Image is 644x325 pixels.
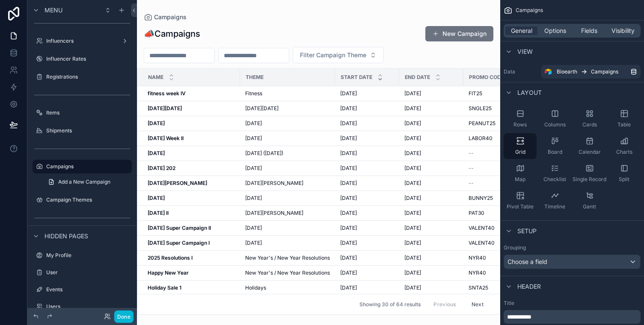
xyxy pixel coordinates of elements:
[33,266,132,279] a: User
[511,26,532,35] span: General
[33,124,132,138] a: Shipments
[538,133,571,159] button: Board
[46,109,130,116] label: Items
[504,255,641,269] button: Choose a field
[582,121,597,128] span: Cards
[581,26,597,35] span: Fields
[507,258,547,265] span: Choose a field
[33,249,132,262] a: My Profile
[517,282,541,291] span: Header
[405,74,430,81] span: End Date
[46,252,130,259] label: My Profile
[33,283,132,296] a: Events
[469,74,504,81] span: Promo Code
[33,52,132,66] a: Influencer Rates
[504,188,537,214] button: Pivot Table
[579,149,601,155] span: Calendar
[1,41,16,56] iframe: Spotlight
[557,68,577,75] span: Bioearth
[46,73,130,80] label: Registrations
[573,161,606,186] button: Single Record
[504,300,641,307] label: Title
[359,301,421,308] span: Showing 30 of 64 results
[611,26,635,35] span: Visibility
[548,149,562,155] span: Board
[504,106,537,132] button: Rows
[246,74,264,81] span: Theme
[515,149,525,155] span: Grid
[46,163,127,170] label: Campaigns
[504,244,526,251] label: Grouping
[617,121,631,128] span: Table
[46,269,130,276] label: User
[573,133,606,159] button: Calendar
[538,188,571,214] button: Timeline
[341,74,372,81] span: Start Date
[507,203,534,210] span: Pivot Table
[46,286,130,293] label: Events
[543,176,566,183] span: Checklist
[573,106,606,132] button: Cards
[45,232,88,240] span: Hidden pages
[43,175,132,189] a: Add a New Campaign
[45,6,62,15] span: Menu
[33,160,132,173] a: Campaigns
[538,106,571,132] button: Columns
[33,193,132,207] a: Campaign Themes
[46,38,118,44] label: Influencers
[583,203,596,210] span: Gantt
[33,106,132,120] a: Items
[46,303,130,310] label: Users
[544,26,566,35] span: Options
[58,179,110,185] span: Add a New Campaign
[114,310,134,323] button: Done
[516,7,543,14] span: Campaigns
[504,161,537,186] button: Map
[46,56,130,62] label: Influencer Rates
[616,149,632,155] span: Charts
[573,188,606,214] button: Gantt
[544,121,566,128] span: Columns
[608,106,641,132] button: Table
[148,74,163,81] span: Name
[591,68,618,75] span: Campaigns
[619,176,629,183] span: Split
[515,176,525,183] span: Map
[541,65,641,79] a: BioearthCampaigns
[517,47,533,56] span: View
[33,34,132,48] a: Influencers
[466,298,490,311] button: Next
[504,133,537,159] button: Grid
[517,227,537,235] span: Setup
[513,121,527,128] span: Rows
[608,133,641,159] button: Charts
[517,88,542,97] span: Layout
[33,70,132,84] a: Registrations
[33,300,132,313] a: Users
[545,68,552,75] img: Airtable Logo
[608,161,641,186] button: Split
[544,203,565,210] span: Timeline
[504,310,641,324] div: scrollable content
[504,68,538,75] label: Data
[46,196,130,203] label: Campaign Themes
[46,127,130,134] label: Shipments
[538,161,571,186] button: Checklist
[573,176,606,183] span: Single Record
